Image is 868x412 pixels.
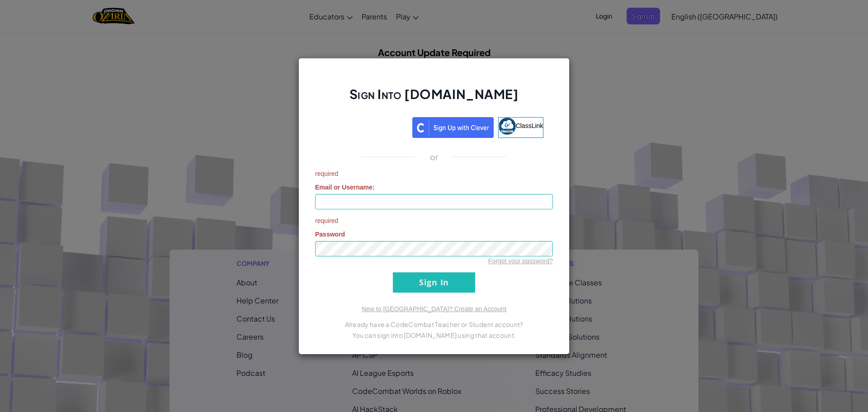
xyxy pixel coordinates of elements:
[315,330,553,341] p: You can sign into [DOMAIN_NAME] using that account.
[412,117,494,138] img: clever_sso_button@2x.png
[315,231,345,238] span: Password
[430,152,439,162] p: or
[393,272,475,293] input: Sign In
[315,183,375,192] label: :
[315,216,553,225] span: required
[315,85,553,112] h2: Sign Into [DOMAIN_NAME]
[499,118,516,135] img: classlink-logo-small.png
[516,122,543,129] span: ClassLink
[320,116,412,136] iframe: Sign in with Google Button
[315,319,553,330] p: Already have a CodeCombat Teacher or Student account?
[315,184,373,191] span: Email or Username
[488,257,553,265] a: Forgot your password?
[362,305,506,313] a: New to [GEOGRAPHIC_DATA]? Create an Account
[315,169,553,178] span: required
